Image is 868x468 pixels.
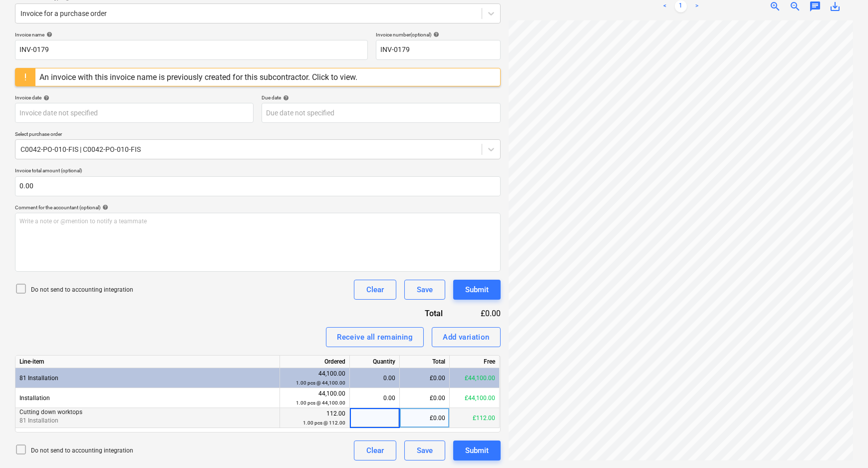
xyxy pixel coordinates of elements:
[303,420,345,426] small: 1.00 pcs @ 112.00
[41,95,49,101] span: help
[350,356,400,368] div: Quantity
[31,286,133,294] p: Do not send to accounting integration
[326,327,424,347] button: Receive all remaining
[19,375,58,382] span: 81 Installation
[296,400,345,406] small: 1.00 pcs @ 44,100.00
[354,388,395,408] div: 0.00
[789,0,801,12] span: zoom_out
[400,408,450,428] div: £0.00
[376,31,501,38] div: Invoice number (optional)
[281,95,289,101] span: help
[100,204,108,210] span: help
[417,283,433,296] div: Save
[15,31,368,38] div: Invoice name
[404,441,445,461] button: Save
[15,131,501,139] p: Select purchase order
[262,103,500,123] input: Due date not specified
[31,447,133,455] p: Do not send to accounting integration
[284,389,345,408] div: 44,100.00
[769,0,781,12] span: zoom_in
[366,283,384,296] div: Clear
[465,283,489,296] div: Submit
[450,408,500,428] div: £112.00
[19,409,82,416] span: Cutting down worktops
[296,380,345,386] small: 1.00 pcs @ 44,100.00
[450,356,500,368] div: Free
[443,331,490,344] div: Add variation
[465,444,489,457] div: Submit
[284,409,345,428] div: 112.00
[431,31,439,37] span: help
[400,368,450,388] div: £0.00
[366,444,384,457] div: Clear
[659,0,671,12] a: Previous page
[459,308,501,319] div: £0.00
[15,40,368,60] input: Invoice name
[44,31,52,37] span: help
[15,167,501,176] p: Invoice total amount (optional)
[400,388,450,408] div: £0.00
[337,331,413,344] div: Receive all remaining
[284,369,345,388] div: 44,100.00
[818,420,868,468] iframe: Chat Widget
[809,0,821,12] span: chat
[400,356,450,368] div: Total
[15,388,280,408] div: Installation
[15,103,254,123] input: Invoice date not specified
[354,441,396,461] button: Clear
[15,94,254,101] div: Invoice date
[371,308,459,319] div: Total
[691,0,703,12] a: Next page
[354,280,396,300] button: Clear
[376,40,501,60] input: Invoice number
[675,0,687,12] a: Page 1 is your current page
[15,356,280,368] div: Line-item
[280,356,350,368] div: Ordered
[453,441,501,461] button: Submit
[262,94,500,101] div: Due date
[404,280,445,300] button: Save
[432,327,501,347] button: Add variation
[417,444,433,457] div: Save
[450,368,500,388] div: £44,100.00
[453,280,501,300] button: Submit
[19,417,58,424] span: 81 Installation
[15,204,501,211] div: Comment for the accountant (optional)
[15,176,501,196] input: Invoice total amount (optional)
[829,0,841,12] span: save_alt
[354,368,395,388] div: 0.00
[450,388,500,408] div: £44,100.00
[39,72,357,82] div: An invoice with this invoice name is previously created for this subcontractor. Click to view.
